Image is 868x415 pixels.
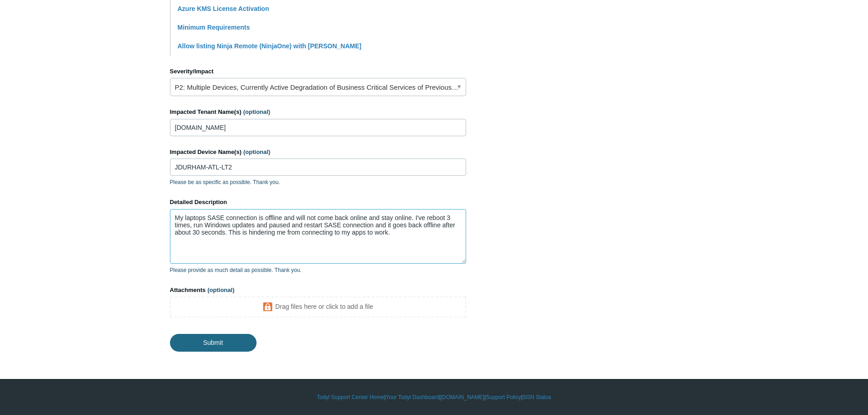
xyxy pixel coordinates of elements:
a: Todyl Support Center Home [317,393,384,401]
a: Azure KMS License Activation [178,5,269,12]
p: Please be as specific as possible. Thank you. [170,178,466,186]
label: Attachments [170,286,466,295]
p: Please provide as much detail as possible. Thank you. [170,266,466,274]
a: Allow listing Ninja Remote (NinjaOne) with [PERSON_NAME] [178,42,362,50]
span: (optional) [243,149,270,155]
label: Impacted Device Name(s) [170,148,466,157]
a: SGN Status [523,393,551,401]
a: Support Policy [486,393,521,401]
div: | | | | [170,393,699,401]
label: Detailed Description [170,198,466,207]
input: Submit [170,334,257,351]
span: (optional) [243,108,270,115]
label: Impacted Tenant Name(s) [170,108,466,117]
span: (optional) [207,287,234,293]
a: [DOMAIN_NAME] [441,393,484,401]
a: P2: Multiple Devices, Currently Active Degradation of Business Critical Services of Previously Wo... [170,78,466,96]
a: Your Todyl Dashboard [385,393,439,401]
label: Severity/Impact [170,67,466,76]
a: Minimum Requirements [178,24,250,31]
